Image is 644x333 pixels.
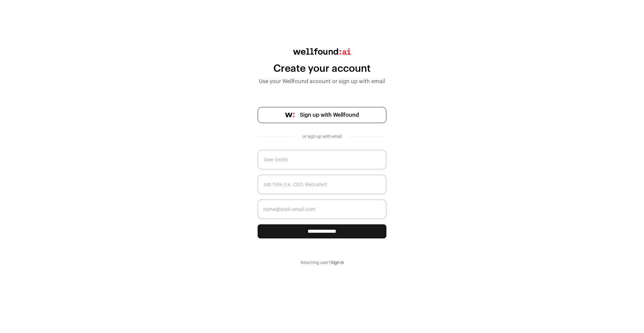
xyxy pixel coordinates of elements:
div: Use your Wellfound account or sign up with email [258,77,386,86]
a: Sign in [331,261,344,265]
img: wellfound:ai [293,48,351,55]
div: Create your account [258,63,386,75]
input: name@work-email.com [258,200,386,219]
input: Job Title (i.e. CEO, Recruiter) [258,175,386,194]
input: Jane Smith [258,150,386,169]
a: Sign up with Wellfound [258,107,386,123]
img: wellfound-symbol-flush-black-fb3c872781a75f747ccb3a119075da62bfe97bd399995f84a933054e44a575c4.png [285,113,294,117]
span: Sign up with Wellfound [300,111,359,119]
div: or sign up with email [301,134,343,139]
div: Returning user? [258,260,386,265]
